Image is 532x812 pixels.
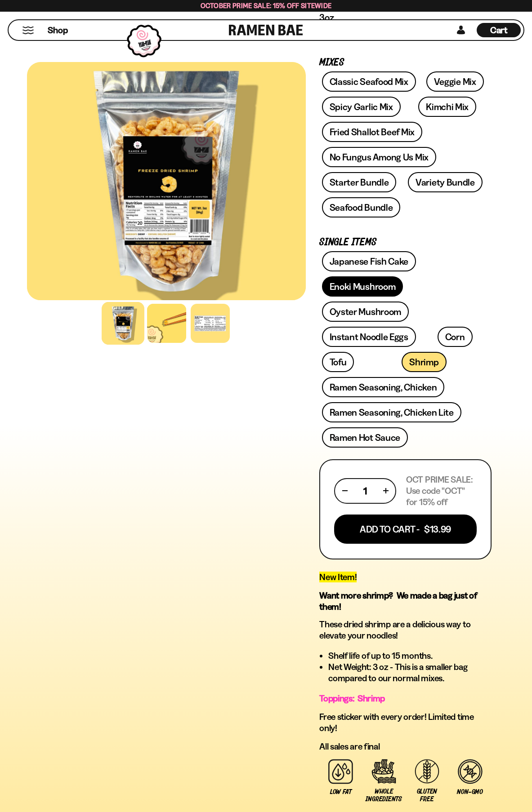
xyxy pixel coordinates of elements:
span: October Prime Sale: 15% off Sitewide [201,1,332,10]
a: No Fungus Among Us Mix [322,147,436,167]
span: Gluten Free [410,788,444,803]
a: Veggie Mix [426,71,484,92]
a: Instant Noodle Eggs [322,327,416,347]
span: 1 [363,485,367,497]
span: New Item! [319,572,357,582]
p: Mixes [319,58,492,67]
button: Mobile Menu Trigger [22,27,34,34]
li: Shelf life of up to 15 months. [328,650,492,661]
li: Net Weight: 3 oz - This is a smaller bag compared to our normal mixes. [328,661,492,684]
a: Tofu [322,352,354,372]
a: Seafood Bundle [322,197,401,217]
a: Variety Bundle [408,172,483,192]
span: Shop [48,24,68,36]
a: Japanese Fish Cake [322,251,416,271]
a: Enoki Mushroom [322,276,403,297]
a: Shop [48,23,68,37]
span: Cart [490,25,508,35]
a: Starter Bundle [322,172,397,192]
div: Cart [477,20,521,40]
a: Classic Seafood Mix [322,71,416,92]
p: All sales are final [319,741,492,752]
span: Free sticker with every order! Limited time only! [319,711,474,733]
a: Ramen Hot Sauce [322,427,408,448]
a: Kimchi Mix [418,97,476,117]
a: Spicy Garlic Mix [322,97,401,117]
span: Non-GMO [457,788,483,796]
a: Oyster Mushroom [322,302,409,322]
a: Corn [438,327,473,347]
span: Low Fat [330,788,352,796]
a: Ramen Seasoning, Chicken Lite [322,402,461,422]
span: Toppings: Shrimp [319,693,385,704]
strong: Want more shrimp? We made a bag just of them! [319,590,477,612]
button: Add To Cart - $13.99 [334,515,477,544]
a: Ramen Seasoning, Chicken [322,377,445,397]
span: Whole Ingredients [366,788,402,803]
p: These dried shrimp are a delicious way to elevate your noodles! [319,619,492,641]
p: Single Items [319,238,492,247]
a: Fried Shallot Beef Mix [322,122,422,142]
p: OCT PRIME SALE: Use code "OCT" for 15% off [406,474,477,508]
